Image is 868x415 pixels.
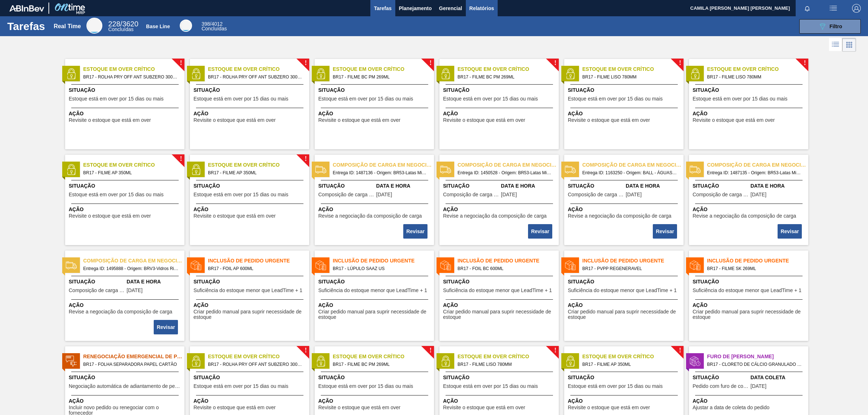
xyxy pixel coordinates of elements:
[404,223,428,239] div: Completar tarefa: 29927587
[707,353,808,360] span: Furo de Coleta
[108,21,138,32] div: Real Time
[443,117,525,123] span: Revisite o estoque que está em over
[66,68,77,79] img: status
[191,164,201,175] img: status
[201,21,210,27] span: 398
[679,60,681,66] span: !
[829,38,842,52] div: Visão em Lista
[568,110,682,117] span: Ação
[842,38,856,52] div: Visão em Cards
[778,224,802,239] button: Revisar
[440,68,451,79] img: status
[707,257,808,265] span: Inclusão de Pedido Urgente
[778,223,803,239] div: Completar tarefa: 29927730
[69,278,125,286] span: Situação
[208,169,303,177] span: BR17 - FILME AP 350ML
[707,360,803,368] span: BR17 - CLORETO DE CÁLCIO GRANULADO Pedido - 2016882
[333,265,428,273] span: BR17 - LÚPULO SAAZ US
[690,164,701,175] img: status
[501,182,557,190] span: Data e Hora
[318,117,400,123] span: Revisite o estoque que está em over
[750,374,807,381] span: Data Coleta
[582,161,684,169] span: Composição de carga em negociação
[568,397,682,405] span: Ação
[69,110,183,117] span: Ação
[191,68,201,79] img: status
[180,60,182,66] span: !
[582,265,678,273] span: BR17 - PVPP REGENERAVEL
[693,96,787,102] span: Estoque está em over por 15 dias ou mais
[201,26,227,31] span: Concluídas
[568,96,663,102] span: Estoque está em over por 15 dias ou mais
[458,73,553,81] span: BR17 - FILME BC PM 269ML
[458,265,553,273] span: BR17 - FOIL BC 600ML
[443,405,525,410] span: Revisite o estoque que está em over
[707,161,808,169] span: Composição de carga em negociação
[69,301,183,309] span: Ação
[208,73,303,81] span: BR17 - ROLHA PRY OFF ANT SUBZERO 300ML
[108,26,133,32] span: Concluídas
[707,65,808,73] span: Estoque em Over Crítico
[180,156,182,162] span: !
[693,309,807,320] span: Criar pedido manual para suprir necessidade de estoque
[83,257,184,265] span: Composição de carga em negociação
[443,397,557,405] span: Ação
[458,360,553,368] span: BR17 - FILME LISO 780MM
[693,374,749,381] span: Situação
[693,182,749,190] span: Situação
[440,260,451,271] img: status
[208,257,309,265] span: Inclusão de Pedido Urgente
[582,257,684,265] span: Inclusão de Pedido Urgente
[707,169,803,177] span: Entrega ID: 1487135 - Origem: BR53-Latas Minas - Destino: BR17
[146,23,170,29] div: Base Line
[469,4,494,13] span: Relatórios
[693,86,807,94] span: Situação
[333,161,434,169] span: Composição de carga em negociação
[193,86,307,94] span: Situação
[9,5,44,12] img: TNhmsLtSVTkK8tSr43FrP2fwEKptu5GPRR3wAAAABJRU5ErkJggg==
[318,288,427,293] span: Suficiência do estoque menor que LeadTime + 1
[318,309,432,320] span: Criar pedido manual para suprir necessidade de estoque
[529,223,553,239] div: Completar tarefa: 29927588
[54,23,81,30] div: Real Time
[193,397,307,405] span: Ação
[429,60,431,66] span: !
[69,182,183,190] span: Situação
[83,161,184,169] span: Estoque em Over Crítico
[333,65,434,73] span: Estoque em Over Crítico
[750,384,766,389] span: 29/08/2025
[69,213,151,219] span: Revisite o estoque que está em over
[565,356,576,367] img: status
[201,22,227,31] div: Base Line
[554,60,556,66] span: !
[582,73,678,81] span: BR17 - FILME LISO 780MM
[69,206,183,213] span: Ação
[208,353,309,360] span: Estoque em Over Crítico
[568,374,682,381] span: Situação
[193,309,307,320] span: Criar pedido manual para suprir necessidade de estoque
[443,206,557,213] span: Ação
[626,192,642,197] span: 23/04/2023,
[333,257,434,265] span: Inclusão de Pedido Urgente
[693,405,770,410] span: Ajustar a data de coleta do pedido
[565,260,576,271] img: status
[154,319,179,335] div: Completar tarefa: 29927771
[707,73,803,81] span: BR17 - FILME LISO 780MM
[443,288,552,293] span: Suficiência do estoque menor que LeadTime + 1
[750,182,807,190] span: Data e Hora
[443,374,557,381] span: Situação
[582,353,684,360] span: Estoque em Over Crítico
[852,4,861,13] img: Logout
[193,117,276,123] span: Revisite o estoque que está em over
[86,18,102,34] div: Real Time
[568,288,677,293] span: Suficiência do estoque menor que LeadTime + 1
[193,96,288,102] span: Estoque está em over por 15 dias ou mais
[318,86,432,94] span: Situação
[69,397,183,405] span: Ação
[69,309,172,315] span: Revise a negociação da composição de carga
[458,161,559,169] span: Composição de carga em negociação
[69,288,125,293] span: Composição de carga em negociação
[458,353,559,360] span: Estoque em Over Crítico
[69,384,183,389] span: Negociação automática de adiantamento de pedido recusada pelo fornecedor
[318,213,422,219] span: Revise a negociação da composição de carga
